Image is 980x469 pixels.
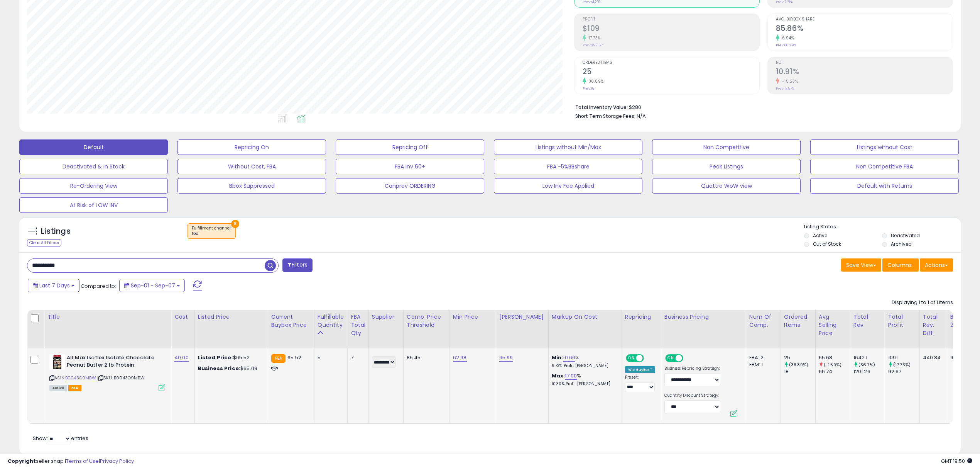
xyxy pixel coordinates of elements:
[39,282,70,289] span: Last 7 Days
[47,313,168,321] div: Title
[177,139,326,155] button: Repricing On
[789,362,808,368] small: (38.89%)
[368,310,403,348] th: CSV column name: cust_attr_1_Supplier
[33,435,88,442] span: Show: entries
[552,363,616,369] p: 6.73% Profit [PERSON_NAME]
[804,223,961,231] p: Listing States:
[819,368,850,375] div: 66.74
[575,113,635,119] b: Short Term Storage Fees:
[888,313,916,329] div: Total Profit
[819,354,850,361] div: 65.68
[776,67,953,78] h2: 10.91%
[625,366,655,373] div: Win BuyBox *
[318,354,341,361] div: 5
[67,354,161,370] b: All Max Isoflex Isolate Chocolate Peanut Butter 2 lb Protein
[407,354,444,361] div: 85.45
[779,78,798,84] small: -15.23%
[652,159,801,174] button: Peak Listings
[119,279,185,292] button: Sep-01 - Sep-07
[336,139,484,155] button: Repricing Off
[8,458,134,465] div: seller snap | |
[887,261,912,269] span: Columns
[565,372,577,380] a: 17.00
[174,354,189,362] a: 40.00
[494,159,642,174] button: FBA -5%BBshare
[68,385,81,391] span: FBA
[858,362,875,368] small: (36.7%)
[824,362,841,368] small: (-1.59%)
[198,354,233,361] b: Listed Price:
[66,457,99,465] a: Terms of Use
[552,354,616,369] div: %
[776,61,953,65] span: ROI
[583,67,759,78] h2: 25
[336,178,484,194] button: Canprev ORDERING
[652,139,801,155] button: Non Competitive
[882,258,919,272] button: Columns
[407,313,446,329] div: Comp. Price Threshold
[853,313,882,329] div: Total Rev.
[552,354,563,361] b: Min:
[892,299,953,306] div: Displaying 1 to 1 of 1 items
[49,354,65,370] img: 41zSnnqGM8L._SL40_.jpg
[499,354,513,362] a: 65.99
[810,159,959,174] button: Non Competitive FBA
[749,354,775,361] div: FBA: 2
[776,17,953,22] span: Avg. Buybox Share
[575,104,628,110] b: Total Inventory Value:
[583,61,759,65] span: Ordered Items
[784,368,815,375] div: 18
[813,232,827,239] label: Active
[174,313,191,321] div: Cost
[575,102,948,111] li: $280
[776,43,796,48] small: Prev: 80.29%
[318,313,344,329] div: Fulfillable Quantity
[583,86,594,91] small: Prev: 18
[813,241,841,247] label: Out of Stock
[888,354,919,361] div: 109.1
[494,139,642,155] button: Listings without Min/Max
[893,362,911,368] small: (17.73%)
[552,372,616,387] div: %
[287,354,301,361] span: 65.52
[198,365,240,372] b: Business Price:
[853,368,885,375] div: 1201.26
[271,354,286,363] small: FBA
[351,313,365,337] div: FBA Total Qty
[664,393,720,398] label: Quantity Discount Strategy:
[563,354,575,362] a: 10.60
[552,381,616,387] p: 10.30% Profit [PERSON_NAME]
[49,354,165,390] div: ASIN:
[779,35,794,41] small: 6.94%
[231,220,239,228] button: ×
[627,355,636,362] span: ON
[950,354,976,361] div: 95%
[666,355,676,362] span: ON
[664,313,743,321] div: Business Pricing
[282,258,313,272] button: Filters
[810,139,959,155] button: Listings without Cost
[453,354,467,362] a: 62.98
[65,375,96,381] a: B0043O9MBW
[19,139,168,155] button: Default
[372,313,400,321] div: Supplier
[192,231,231,236] div: fba
[841,258,881,272] button: Save View
[494,178,642,194] button: Low Inv Fee Applied
[853,354,885,361] div: 1642.1
[198,365,262,372] div: $65.09
[586,78,604,84] small: 38.89%
[19,197,168,213] button: At Risk of LOW INV
[682,355,694,362] span: OFF
[749,361,775,368] div: FBM: 1
[810,178,959,194] button: Default with Returns
[637,112,646,120] span: N/A
[888,368,919,375] div: 92.67
[28,279,79,292] button: Last 7 Days
[271,313,311,329] div: Current Buybox Price
[950,313,978,329] div: BB Share 24h.
[19,178,168,194] button: Re-Ordering View
[625,313,658,321] div: Repricing
[177,178,326,194] button: Bbox Suppressed
[749,313,777,329] div: Num of Comp.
